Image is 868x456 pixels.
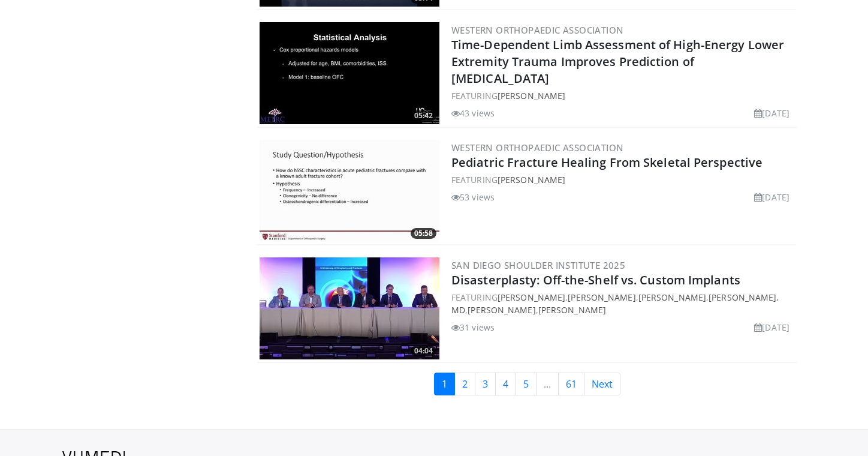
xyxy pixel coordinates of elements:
[754,107,789,119] li: [DATE]
[538,304,606,316] a: [PERSON_NAME]
[498,174,565,185] a: [PERSON_NAME]
[468,304,535,316] a: [PERSON_NAME]
[260,22,439,124] img: 97b50723-982e-41bf-a8fe-2e27dd1eaeb7.300x170_q85_crop-smart_upscale.jpg
[411,228,436,239] span: 05:58
[434,373,455,395] a: 1
[451,259,625,271] a: San Diego Shoulder Institute 2025
[411,110,436,121] span: 05:42
[451,154,762,170] a: Pediatric Fracture Healing From Skeletal Perspective
[451,142,623,154] a: Western Orthopaedic Association
[568,292,635,303] a: [PERSON_NAME]
[451,191,495,203] li: 53 views
[451,272,740,288] a: Disasterplasty: Off-the-Shelf vs. Custom Implants
[475,373,496,395] a: 3
[754,321,789,334] li: [DATE]
[260,140,439,242] img: dd388e6d-4c55-46bc-88fa-d80e2d2c6bfa.300x170_q85_crop-smart_upscale.jpg
[451,89,794,102] div: FEATURING
[754,191,789,203] li: [DATE]
[451,37,784,86] a: Time-Dependent Limb Assessment of High-Energy Lower Extremity Trauma Improves Prediction of [MEDI...
[498,292,565,303] a: [PERSON_NAME]
[516,373,537,395] a: 5
[451,291,794,316] div: FEATURING , , , , ,
[638,292,706,303] a: [PERSON_NAME]
[451,24,623,36] a: Western Orthopaedic Association
[451,173,794,186] div: FEATURING
[495,373,516,395] a: 4
[260,140,439,242] a: 05:58
[451,107,495,119] li: 43 views
[260,257,439,359] img: 81c0246e-5add-4a6c-a4b8-c74a4ca8a3e4.300x170_q85_crop-smart_upscale.jpg
[558,373,584,395] a: 61
[411,346,436,356] span: 04:04
[260,257,439,359] a: 04:04
[498,90,565,101] a: [PERSON_NAME]
[454,373,475,395] a: 2
[584,373,620,395] a: Next
[451,321,495,334] li: 31 views
[260,22,439,124] a: 05:42
[257,373,797,395] nav: Search results pages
